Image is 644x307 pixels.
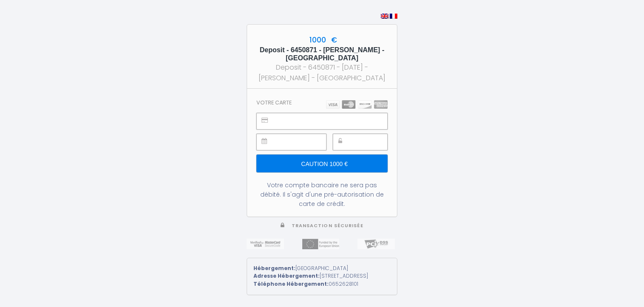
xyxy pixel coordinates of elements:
[276,134,326,150] iframe: Secure payment input frame
[326,100,388,109] img: carts.png
[256,155,388,172] input: Caution 1000 €
[255,46,389,62] h5: Deposit - 6450871 - [PERSON_NAME] - [GEOGRAPHIC_DATA]
[256,180,388,208] div: Votre compte bancaire ne sera pas débité. Il s'agit d'une pré-autorisation de carte de crédit.
[256,99,292,106] h3: Votre carte
[390,14,397,19] img: fr.png
[276,113,387,129] iframe: Secure payment input frame
[255,62,389,83] div: Deposit - 6450871 - [DATE] - [PERSON_NAME] - [GEOGRAPHIC_DATA]
[292,223,363,229] span: Transaction sécurisée
[253,265,391,273] div: [GEOGRAPHIC_DATA]
[381,14,388,19] img: en.png
[307,35,337,45] span: 1000 €
[253,265,295,272] strong: Hébergement:
[253,280,391,288] div: 0652628101
[352,134,387,150] iframe: Secure payment input frame
[253,272,391,280] div: [STREET_ADDRESS]
[253,280,329,287] strong: Téléphone Hébergement:
[253,272,320,279] strong: Adresse Hébergement:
